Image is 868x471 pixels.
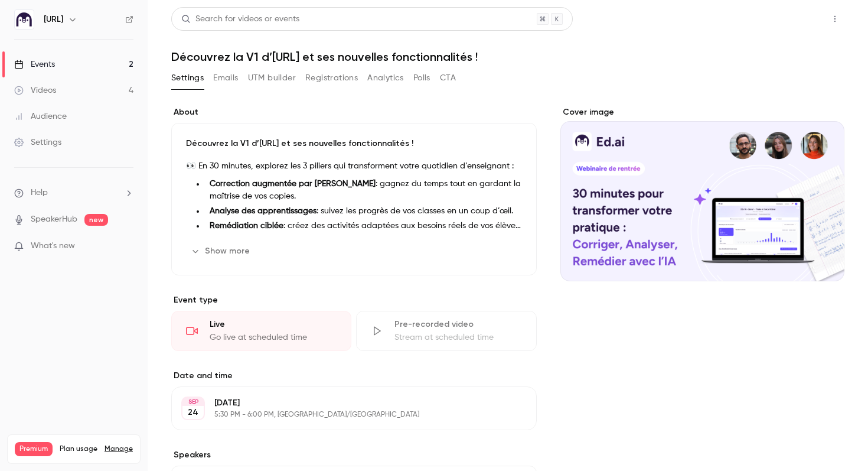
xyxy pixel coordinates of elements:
[356,311,536,351] div: Pre-recorded videoStream at scheduled time
[171,449,537,461] label: Speakers
[31,187,48,199] span: Help
[213,69,238,87] button: Emails
[105,444,133,454] a: Manage
[769,7,816,31] button: Share
[171,50,844,64] h1: Découvrez la V1 d’[URL] et ses nouvelles fonctionnalités !
[214,410,474,420] p: 5:30 PM - 6:00 PM, [GEOGRAPHIC_DATA]/[GEOGRAPHIC_DATA]
[248,69,296,87] button: UTM builder
[14,111,67,122] div: Audience
[394,319,521,330] div: Pre-recorded video
[560,106,844,281] section: Cover image
[205,220,522,232] li: : créez des activités adaptées aux besoins réels de vos élèves.
[210,222,283,230] strong: Remédiation ciblée
[440,69,456,87] button: CTA
[210,332,337,343] div: Go live at scheduled time
[171,294,537,306] p: Event type
[210,319,337,330] div: Live
[367,69,404,87] button: Analytics
[15,10,34,29] img: Ed.ai
[181,13,299,25] div: Search for videos or events
[60,444,97,454] span: Plan usage
[205,178,522,203] li: : gagnez du temps tout en gardant la maîtrise de vos copies.
[413,69,430,87] button: Polls
[171,311,351,351] div: LiveGo live at scheduled time
[188,407,198,418] p: 24
[214,397,474,409] p: [DATE]
[394,332,521,343] div: Stream at scheduled time
[171,106,537,118] label: About
[210,180,376,188] strong: Correction augmentée par [PERSON_NAME]
[15,442,53,456] span: Premium
[205,205,522,217] li: : suivez les progrès de vos classes en un coup d’œil.
[31,240,75,252] span: What's new
[44,14,63,25] h6: [URL]
[14,59,55,70] div: Events
[14,187,133,199] li: help-dropdown-opener
[305,69,358,87] button: Registrations
[171,69,204,87] button: Settings
[182,398,204,406] div: SEP
[186,159,522,173] p: 👀 En 30 minutes, explorez les 3 piliers qui transforment votre quotidien d’enseignant :
[171,370,537,382] label: Date and time
[31,213,77,226] a: SpeakerHub
[210,207,316,215] strong: Analyse des apprentissages
[14,137,61,148] div: Settings
[84,214,108,226] span: new
[14,85,56,96] div: Videos
[119,241,133,252] iframe: Noticeable Trigger
[560,106,844,118] label: Cover image
[186,242,257,261] button: Show more
[186,138,522,150] p: Découvrez la V1 d’[URL] et ses nouvelles fonctionnalités !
